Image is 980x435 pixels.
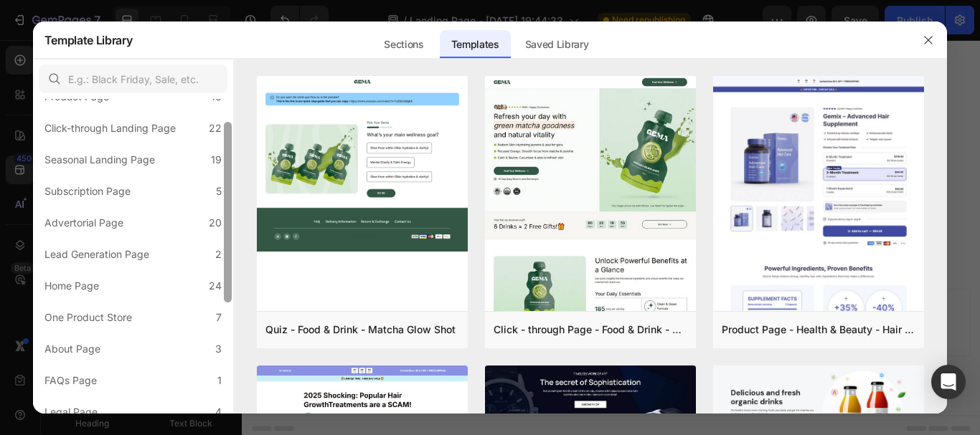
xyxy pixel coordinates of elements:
[44,372,97,389] div: FAQs Page
[494,315,581,330] div: Add blank section
[389,315,464,330] div: Generate layout
[44,214,123,231] div: Advertorial Page
[276,315,363,330] div: Choose templates
[44,21,133,59] h2: Template Library
[722,321,915,338] div: Product Page - Health & Beauty - Hair Supplement
[44,246,149,263] div: Lead Generation Page
[44,151,155,168] div: Seasonal Landing Page
[372,30,435,59] div: Sections
[44,277,99,295] div: Home Page
[39,64,227,93] input: E.g.: Black Friday, Sale, etc.
[215,340,222,358] div: 3
[215,246,222,263] div: 2
[44,120,176,137] div: Click-through Landing Page
[440,30,511,59] div: Templates
[63,101,331,120] p: Where are the ingredients sourced from?
[44,403,98,421] div: Legal Page
[215,403,222,421] div: 4
[209,277,222,295] div: 24
[269,333,367,345] span: inspired by CRO experts
[494,321,687,338] div: Click - through Page - Food & Drink - Matcha Glow Shot
[44,309,132,326] div: One Product Store
[44,183,131,200] div: Subscription Page
[211,151,222,168] div: 19
[44,340,100,358] div: About Page
[63,32,222,51] p: Is it suitable for vegans?
[397,282,465,297] span: Add section
[217,372,222,389] div: 1
[387,333,463,345] span: from URL or image
[483,333,590,345] span: then drag & drop elements
[216,309,222,326] div: 7
[257,76,468,251] img: quiz-1.png
[209,120,222,137] div: 22
[216,183,222,200] div: 5
[514,30,600,59] div: Saved Library
[265,321,456,338] div: Quiz - Food & Drink - Matcha Glow Shot
[931,365,966,399] div: Open Intercom Messenger
[209,214,222,231] div: 20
